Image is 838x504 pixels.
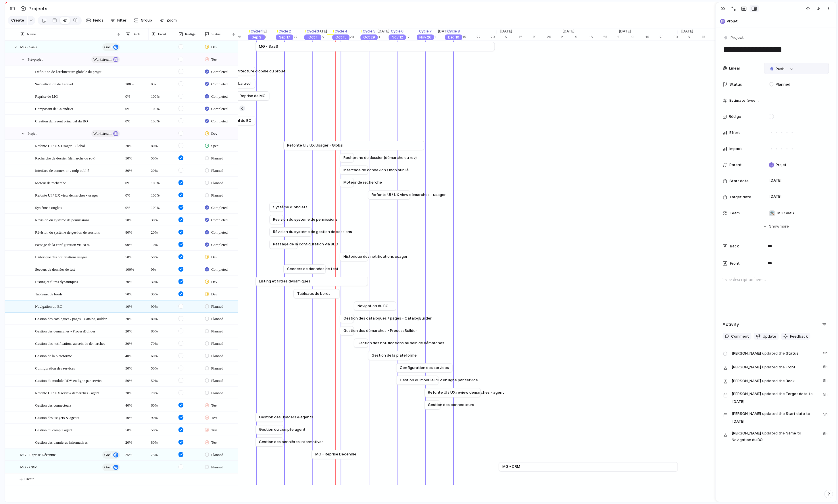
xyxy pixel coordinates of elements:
button: Projet [718,17,833,26]
div: 8 [265,34,279,40]
span: Completed [211,230,228,235]
span: Zoom [166,18,177,23]
a: MG - Reprise Décennie [315,450,356,459]
span: 20% [149,226,176,235]
span: Feedback [790,334,808,339]
span: more [780,224,789,229]
span: Completed [211,81,228,87]
span: 30% [149,276,176,285]
span: 0% [123,189,148,198]
div: 2 [617,34,631,40]
span: updated the [762,351,785,356]
span: Project [731,35,744,41]
span: Passage de la configuration via BDD [273,241,338,247]
span: Dev [211,44,218,50]
span: Refonte UI / UX review démarches - agent [428,390,504,395]
span: 20% [123,325,148,334]
span: Listing et filtres dynamiques [259,278,310,284]
span: Définition de l'architecture globale du projet [35,68,101,75]
span: Révision du système de gestion de sessions [273,229,352,235]
button: Filter [108,16,129,25]
a: Listing et filtres dynamiques [259,277,364,286]
span: to [806,411,810,417]
span: Historique des notifications usager [35,253,87,260]
span: workstream [93,130,112,138]
button: Create [8,16,27,25]
a: Passage de la configuration via BDD [273,240,294,249]
span: Gestion du module RDV en ligne par service [400,377,478,383]
span: Status [729,82,742,87]
div: 19 [533,34,547,40]
span: Gestion des notifications au sein de démarches [358,340,444,346]
a: Gestion des catalogues / pages - CatalogBuilder [343,314,350,323]
button: Create [11,473,247,485]
span: Refonte UI / UX view démarches - usager [372,192,446,198]
a: Révision du système de permissions [273,215,280,224]
span: Gestion des démarches - ProcessBuilder [35,328,95,334]
span: Gestion des notifications au sein de démarches [35,340,105,347]
span: Filter [117,18,126,23]
div: 12 [519,34,533,40]
span: 80% [149,313,176,322]
span: Refonte UI / UX review démarches - agent [35,389,99,396]
span: Projects [27,3,49,14]
span: Gestion de la plateforme [372,353,417,358]
span: 80% [123,165,148,174]
span: [DATE] [768,193,783,200]
span: 80% [149,325,176,334]
a: Définition de l'architecture globale du projet [205,67,251,76]
button: Zoom [157,16,179,25]
span: Back [730,243,739,249]
div: Cycle 3 [305,29,320,34]
div: 1 [434,34,448,40]
span: goal [104,43,112,51]
span: 5h [823,363,829,370]
span: Completed [211,217,228,223]
a: Gestion de la plateforme [372,351,406,360]
a: Recherche de dossier (démarche ou rdv) [343,153,350,162]
span: Back [732,377,820,385]
span: Impact [729,146,742,152]
span: Completed [211,94,228,99]
span: [PERSON_NAME] [732,351,761,356]
span: Projet [727,18,833,24]
span: Gestion des catalogues / pages - CatalogBuilder [343,316,432,321]
div: 23 [603,34,615,40]
a: Gestion des connecteurs [428,401,437,409]
span: Estimate (weeks) [729,98,759,103]
span: Tableaux de bords [297,291,330,297]
span: Planned [776,82,790,87]
span: Interface de connexion / mdp oublié [343,167,409,173]
button: Update [754,333,779,340]
span: 70% [123,276,148,285]
a: Configuration des services [400,363,449,372]
a: Reprise de MG [219,92,266,100]
span: 90% [123,239,148,248]
a: Révision du système de gestion de sessions [273,228,308,236]
span: Moteur de recherche [35,179,66,186]
div: Dec 10 [445,34,462,40]
button: goal [102,463,120,471]
span: workstream [93,55,112,64]
span: [DATE] [497,28,516,34]
span: 100% [149,115,176,124]
span: 0% [123,115,148,124]
span: Refonte UI / UX Usager - Global [35,142,85,149]
span: Gestion des démarches - ProcessBuilder [343,328,417,334]
a: Gestion du compte agent [259,425,280,434]
div: Cycle 4 [333,29,349,34]
div: Cycle 8 [446,29,461,34]
span: Gestion du compte agent [259,427,305,432]
span: Révision du système de permissions [35,216,89,223]
span: 80% [123,226,148,235]
div: 17 [406,34,420,40]
span: 60% [149,350,176,359]
span: Rédigé [729,114,741,120]
span: updated the [762,364,785,370]
span: Dev [211,254,218,260]
span: Front [730,261,740,266]
div: 9 [631,34,645,40]
span: Create [11,18,24,23]
h2: Activity [722,321,739,328]
span: Front [732,363,820,371]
